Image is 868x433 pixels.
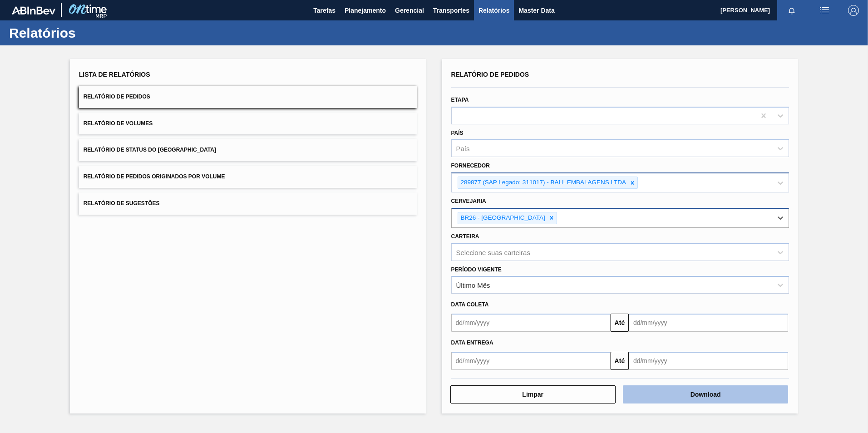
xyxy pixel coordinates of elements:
button: Relatório de Volumes [79,113,417,135]
button: Download [623,385,788,403]
label: Período Vigente [451,266,502,273]
label: Cervejaria [451,198,486,204]
span: Lista de Relatórios [79,71,150,78]
input: dd/mm/yyyy [451,314,611,332]
span: Gerencial [395,5,424,16]
div: Selecione suas carteiras [456,248,530,256]
span: Data coleta [451,301,489,308]
img: userActions [819,5,830,16]
span: Relatório de Pedidos [84,93,150,100]
label: Fornecedor [451,162,490,169]
span: Relatório de Status do [GEOGRAPHIC_DATA] [84,147,216,153]
span: Relatório de Volumes [84,120,153,127]
label: Etapa [451,97,469,103]
button: Notificações [777,4,806,17]
button: Até [611,314,629,332]
span: Relatório de Pedidos Originados por Volume [84,173,225,180]
button: Até [611,352,629,370]
img: TNhmsLtSVTkK8tSr43FrP2fwEKptu5GPRR3wAAAABJRU5ErkJggg== [12,6,55,15]
button: Relatório de Pedidos [79,86,417,108]
button: Limpar [450,385,616,403]
span: Planejamento [345,5,386,16]
img: Logout [848,5,859,16]
span: Data Entrega [451,340,493,346]
span: Transportes [433,5,469,16]
span: Master Data [518,5,554,16]
h1: Relatórios [9,28,170,38]
span: Relatório de Sugestões [84,200,160,207]
button: Relatório de Status do [GEOGRAPHIC_DATA] [79,139,417,161]
label: Carteira [451,233,479,240]
button: Relatório de Pedidos Originados por Volume [79,166,417,188]
span: Relatório de Pedidos [451,71,529,78]
label: País [451,130,464,136]
button: Relatório de Sugestões [79,192,417,215]
input: dd/mm/yyyy [451,352,611,370]
span: Relatórios [478,5,509,16]
span: Tarefas [313,5,335,16]
div: Último Mês [456,281,490,289]
input: dd/mm/yyyy [629,352,788,370]
div: 289877 (SAP Legado: 311017) - BALL EMBALAGENS LTDA [458,177,627,188]
input: dd/mm/yyyy [629,314,788,332]
div: País [456,145,470,153]
div: BR26 - [GEOGRAPHIC_DATA] [458,212,547,224]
